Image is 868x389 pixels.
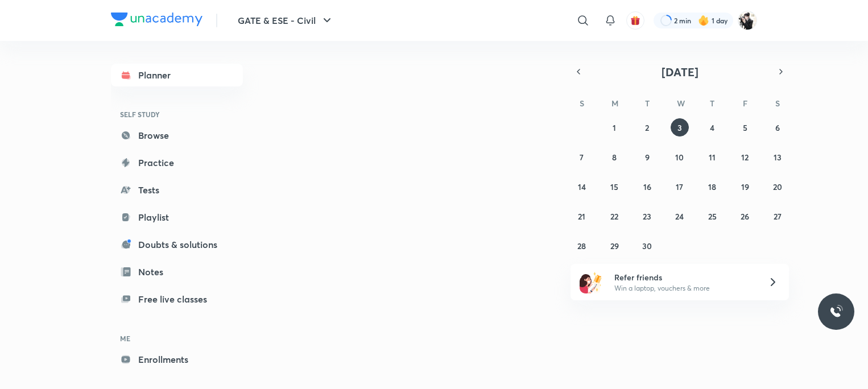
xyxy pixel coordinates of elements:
[580,152,584,163] abbr: September 7, 2025
[111,288,243,311] a: Free live classes
[611,98,618,109] abbr: Monday
[605,177,623,196] button: September 15, 2025
[614,283,754,293] p: Win a laptop, vouchers & more
[736,207,754,225] button: September 26, 2025
[605,207,623,225] button: September 22, 2025
[773,181,782,192] abbr: September 20, 2025
[614,271,754,283] h6: Refer friends
[774,211,782,222] abbr: September 27, 2025
[577,241,586,251] abbr: September 28, 2025
[768,118,787,136] button: September 6, 2025
[626,11,644,30] button: avatar
[710,98,714,109] abbr: Thursday
[775,98,780,109] abbr: Saturday
[111,151,243,174] a: Practice
[610,241,619,251] abbr: September 29, 2025
[768,207,787,225] button: September 27, 2025
[111,233,243,256] a: Doubts & solutions
[111,124,243,147] a: Browse
[111,179,243,201] a: Tests
[743,98,747,109] abbr: Friday
[610,181,618,192] abbr: September 15, 2025
[736,148,754,166] button: September 12, 2025
[741,211,749,222] abbr: September 26, 2025
[743,122,747,133] abbr: September 5, 2025
[703,148,721,166] button: September 11, 2025
[741,181,749,192] abbr: September 19, 2025
[573,177,591,196] button: September 14, 2025
[709,152,716,163] abbr: September 11, 2025
[578,181,586,192] abbr: September 14, 2025
[671,148,689,166] button: September 10, 2025
[111,260,243,283] a: Notes
[573,148,591,166] button: September 7, 2025
[111,64,243,86] a: Planner
[643,211,651,222] abbr: September 23, 2025
[738,11,757,30] img: Lucky verma
[605,237,623,255] button: September 29, 2025
[638,237,656,255] button: September 30, 2025
[111,13,202,29] a: Company Logo
[578,211,585,222] abbr: September 21, 2025
[829,305,843,318] img: ttu
[708,181,716,192] abbr: September 18, 2025
[586,64,773,80] button: [DATE]
[675,152,684,163] abbr: September 10, 2025
[677,122,682,133] abbr: September 3, 2025
[645,122,649,133] abbr: September 2, 2025
[111,329,243,348] h6: ME
[675,211,684,222] abbr: September 24, 2025
[638,118,656,136] button: September 2, 2025
[645,98,650,109] abbr: Tuesday
[573,207,591,225] button: September 21, 2025
[638,177,656,196] button: September 16, 2025
[703,118,721,136] button: September 4, 2025
[573,237,591,255] button: September 28, 2025
[111,348,243,371] a: Enrollments
[580,271,602,293] img: referral
[630,15,640,26] img: avatar
[698,15,709,26] img: streak
[610,211,618,222] abbr: September 22, 2025
[231,9,341,32] button: GATE & ESE - Civil
[671,177,689,196] button: September 17, 2025
[775,122,780,133] abbr: September 6, 2025
[708,211,717,222] abbr: September 25, 2025
[768,148,787,166] button: September 13, 2025
[662,64,698,80] span: [DATE]
[710,122,714,133] abbr: September 4, 2025
[605,118,623,136] button: September 1, 2025
[703,207,721,225] button: September 25, 2025
[768,177,787,196] button: September 20, 2025
[111,206,243,229] a: Playlist
[580,98,584,109] abbr: Sunday
[111,105,243,124] h6: SELF STUDY
[642,241,652,251] abbr: September 30, 2025
[736,177,754,196] button: September 19, 2025
[703,177,721,196] button: September 18, 2025
[643,181,651,192] abbr: September 16, 2025
[676,181,683,192] abbr: September 17, 2025
[671,207,689,225] button: September 24, 2025
[671,118,689,136] button: September 3, 2025
[605,148,623,166] button: September 8, 2025
[677,98,685,109] abbr: Wednesday
[638,148,656,166] button: September 9, 2025
[613,122,616,133] abbr: September 1, 2025
[638,207,656,225] button: September 23, 2025
[736,118,754,136] button: September 5, 2025
[741,152,749,163] abbr: September 12, 2025
[645,152,650,163] abbr: September 9, 2025
[111,13,202,26] img: Company Logo
[774,152,782,163] abbr: September 13, 2025
[612,152,617,163] abbr: September 8, 2025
